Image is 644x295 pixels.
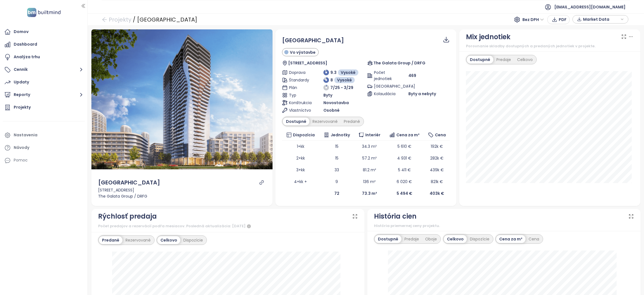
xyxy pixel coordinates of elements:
[354,164,385,176] td: 81.2 m²
[467,235,493,243] div: Dispozície
[337,77,352,83] span: Vysoké
[290,49,316,55] span: Vo výstavbe
[559,17,567,23] span: PDF
[98,193,266,199] div: The Galata Group / DRFG
[289,92,310,98] span: Typ
[289,100,310,106] span: Konštrukcia
[3,89,85,100] button: Reporty
[323,100,349,106] span: Novostavba
[282,152,319,164] td: 2+kk
[374,91,395,97] span: Kolaudácia
[554,0,626,14] span: [EMAIL_ADDRESS][DOMAIN_NAME]
[362,191,377,196] b: 73.3 m²
[466,32,510,42] div: Mix jednotiek
[289,85,310,91] span: Plán
[137,15,197,25] div: [GEOGRAPHIC_DATA]
[374,223,634,229] div: História priemernej ceny projektu.
[373,60,425,66] span: The Galata Group / DRFG
[397,191,412,196] b: 5 494 €
[583,15,619,24] span: Market Data
[282,176,319,188] td: 4+kk +
[14,132,37,139] div: Nastavenia
[14,41,37,48] div: Dashboard
[3,64,85,75] button: Cenník
[374,211,416,222] div: História cien
[3,51,85,63] a: Analýza trhu
[323,107,340,113] span: Osobné
[282,141,319,152] td: 1+kk
[98,187,266,193] div: [STREET_ADDRESS]
[401,235,422,243] div: Predaje
[375,235,401,243] div: Dostupné
[408,91,436,97] span: Byty a nebyty
[576,15,625,24] div: button
[323,92,332,98] span: Byty
[331,132,350,138] span: Jednotky
[319,141,354,152] td: 15
[365,132,380,138] span: Interiér
[522,15,544,24] span: Bez DPH
[444,235,467,243] div: Celkovo
[122,236,154,244] div: Rezervované
[3,77,85,88] a: Updaty
[319,152,354,164] td: 15
[397,155,411,161] span: 4 931 €
[435,132,446,138] span: Cena
[397,144,411,149] span: 5 610 €
[467,56,493,64] div: Dostupné
[330,77,333,83] span: 8
[283,118,309,125] div: Dostupné
[293,132,315,138] span: Dispozícia
[282,36,344,44] span: [GEOGRAPHIC_DATA]
[354,152,385,164] td: 57.2 m²
[157,236,180,244] div: Celkovo
[133,15,136,25] div: /
[102,15,131,25] a: arrow-left Projekty
[341,69,356,76] span: Vysoké
[102,17,107,22] span: arrow-left
[374,69,395,82] span: Počet jednotiek
[547,15,570,24] button: PDF
[430,191,444,196] b: 403k €
[341,118,363,125] div: Predané
[3,155,85,166] div: Pomoc
[330,69,337,76] span: 9.3
[3,26,85,38] a: Domov
[3,102,85,113] a: Projekty
[25,7,62,18] img: logo
[496,235,525,243] div: Cena za m²
[14,104,31,111] div: Projekty
[354,176,385,188] td: 136 m²
[319,164,354,176] td: 33
[98,178,160,187] div: [GEOGRAPHIC_DATA]
[430,167,444,173] span: 439k €
[282,164,319,176] td: 3+kk
[259,180,264,185] a: link
[289,77,310,83] span: Štandardy
[408,72,416,79] span: 469
[397,179,412,184] span: 6 020 €
[99,236,122,244] div: Predané
[330,85,353,91] span: 7/25 - 3/29
[431,144,443,149] span: 192k €
[319,176,354,188] td: 9
[14,144,29,151] div: Návody
[309,118,341,125] div: Rezervované
[408,83,411,89] span: -
[431,179,443,184] span: 821k €
[334,191,339,196] b: 72
[3,142,85,153] a: Návody
[493,56,514,64] div: Predaje
[396,132,420,138] span: Cena za m²
[514,56,536,64] div: Celkovo
[98,211,157,222] div: Rýchlosť predaja
[3,39,85,50] a: Dashboard
[466,43,634,49] div: Porovnanie skladby dostupných a predaných jednotiek v projekte.
[525,235,542,243] div: Cena
[14,79,29,86] div: Updaty
[288,60,327,66] span: [STREET_ADDRESS]
[3,130,85,141] a: Nastavenia
[14,28,29,35] div: Domov
[14,53,40,60] div: Analýza trhu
